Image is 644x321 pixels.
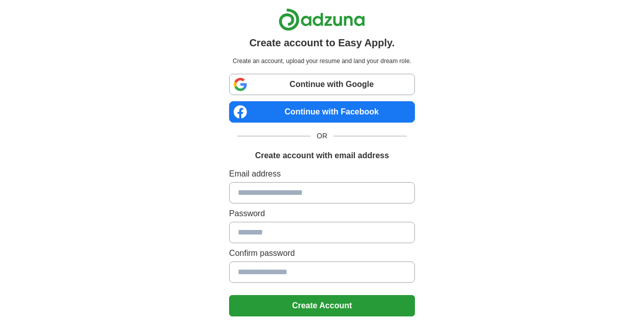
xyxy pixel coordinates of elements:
label: Confirm password [229,247,415,259]
p: Create an account, upload your resume and land your dream role. [231,56,413,66]
button: Create Account [229,295,415,316]
h1: Create account with email address [255,150,389,162]
a: Continue with Google [229,74,415,95]
h1: Create account to Easy Apply. [249,35,395,50]
img: Adzuna logo [278,8,365,31]
a: Continue with Facebook [229,101,415,123]
label: Email address [229,168,415,180]
label: Password [229,208,415,220]
span: OR [311,131,333,141]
